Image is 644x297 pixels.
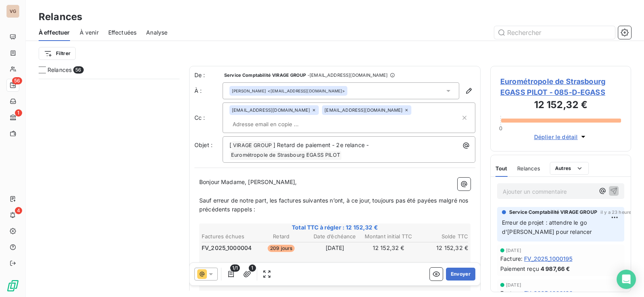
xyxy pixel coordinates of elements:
[6,5,19,18] div: VG
[224,73,306,78] span: Service Comptabilité VIRAGE GROUP
[500,76,621,98] span: Eurométropole de Strasbourg EGASS PILOT - 085-D-EGASS
[39,47,76,60] button: Filtrer
[255,232,308,241] th: Retard
[499,125,502,131] span: 0
[324,108,402,113] span: [EMAIL_ADDRESS][DOMAIN_NAME]
[500,254,522,263] span: Facture :
[500,98,621,114] h3: 12 152,32 €
[273,141,369,148] span: ] Retard de paiement - 2e relance -
[39,79,180,297] div: grid
[202,244,252,252] span: FV_2025_1000004
[232,88,266,94] span: [PERSON_NAME]
[500,264,539,273] span: Paiement reçu
[494,26,615,39] input: Rechercher
[362,244,415,252] td: 12 152,32 €
[308,73,388,78] span: - [EMAIL_ADDRESS][DOMAIN_NAME]
[362,232,415,241] th: Montant initial TTC
[532,132,590,141] button: Déplier le détail
[534,133,578,141] span: Déplier le détail
[199,178,297,185] span: Bonjour Madame, [PERSON_NAME],
[232,141,273,150] span: VIRAGE GROUP
[39,10,82,24] h3: Relances
[201,232,254,241] th: Factures échues
[502,219,592,235] span: Erreur de projet : attendre le go d'[PERSON_NAME] pour relancer
[524,254,572,263] span: FV_2025_1000195
[495,165,508,172] span: Tout
[73,66,83,74] span: 56
[506,248,521,253] span: [DATE]
[6,279,19,292] img: Logo LeanPay
[229,118,322,130] input: Adresse email en copie ...
[550,162,589,175] button: Autres
[230,151,341,160] span: Eurométropole de Strasbourg EGASS PILOT
[200,223,469,231] span: Total TTC à régler : 12 152,32 €
[249,264,256,272] span: 1
[446,268,475,281] button: Envoyer
[617,270,636,289] div: Open Intercom Messenger
[47,66,72,74] span: Relances
[12,77,22,84] span: 56
[230,264,240,272] span: 1/1
[194,87,223,95] label: À :
[517,165,540,172] span: Relances
[199,197,470,213] span: Sauf erreur de notre part, les factures suivantes n’ont, à ce jour, toujours pas été payées malgr...
[268,245,295,252] span: 209 jours
[308,244,361,252] td: [DATE]
[232,88,345,94] div: <[EMAIL_ADDRESS][DOMAIN_NAME]>
[146,29,167,37] span: Analyse
[416,232,469,241] th: Solde TTC
[39,29,70,37] span: À effectuer
[232,108,310,113] span: [EMAIL_ADDRESS][DOMAIN_NAME]
[509,209,597,216] span: Service Comptabilité VIRAGE GROUP
[194,71,223,79] span: De :
[416,244,469,252] td: 12 152,32 €
[80,29,99,37] span: À venir
[601,210,634,215] span: il y a 23 heures
[229,141,231,148] span: [
[194,114,223,122] label: Cc :
[15,109,22,117] span: 1
[541,264,570,273] span: 4 987,66 €
[506,283,521,287] span: [DATE]
[108,29,137,37] span: Effectuées
[308,232,361,241] th: Date d’échéance
[194,141,213,148] span: Objet :
[15,207,22,214] span: 4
